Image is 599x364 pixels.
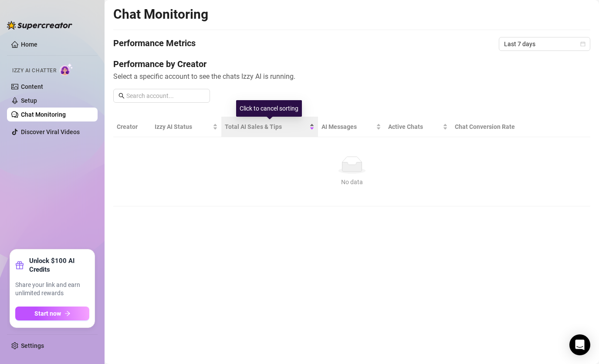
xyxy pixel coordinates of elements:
img: AI Chatter [60,63,73,76]
a: Content [21,83,43,90]
div: Click to cancel sorting [236,100,302,117]
span: Izzy AI Status [155,122,211,131]
a: Settings [21,342,44,349]
div: Open Intercom Messenger [569,334,590,355]
span: Izzy AI Chatter [12,67,56,75]
span: Last 7 days [504,37,585,51]
span: Start now [34,310,61,317]
th: Active Chats [385,117,451,137]
th: Chat Conversion Rate [451,117,543,137]
strong: Unlock $100 AI Credits [29,256,89,274]
span: gift [15,261,24,270]
span: Active Chats [388,122,440,131]
th: AI Messages [318,117,385,137]
span: search [118,93,125,99]
input: Search account... [126,91,205,101]
button: Start nowarrow-right [15,307,89,320]
img: logo-BBDzfeDw.svg [7,21,72,30]
a: Home [21,41,37,48]
span: calendar [580,41,585,47]
div: No data [120,177,583,187]
a: Setup [21,97,37,104]
a: Discover Viral Videos [21,128,80,135]
span: Select a specific account to see the chats Izzy AI is running. [113,71,590,82]
span: Share your link and earn unlimited rewards [15,281,89,298]
th: Izzy AI Status [151,117,221,137]
span: Total AI Sales & Tips [225,122,308,131]
a: Chat Monitoring [21,111,66,118]
h4: Performance Metrics [113,37,196,51]
h4: Performance by Creator [113,58,590,70]
span: arrow-right [64,310,71,317]
h2: Chat Monitoring [113,6,208,23]
span: AI Messages [321,122,375,131]
th: Total AI Sales & Tips [221,117,318,137]
th: Creator [113,117,151,137]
